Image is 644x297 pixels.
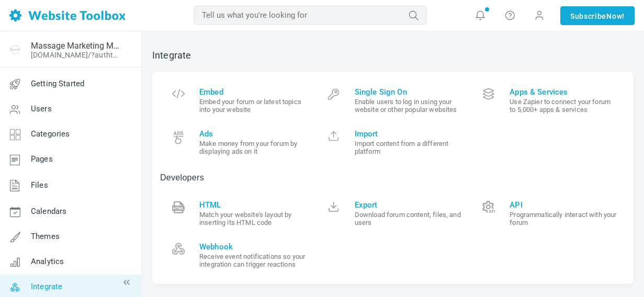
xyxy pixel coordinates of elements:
a: Embed Embed your forum or latest topics into your website [160,79,315,121]
span: Analytics [31,257,64,266]
small: Download forum content, files, and users [355,211,463,226]
small: Receive event notifications so your integration can trigger reactions [199,253,308,268]
span: Categories [31,129,70,139]
span: Single Sign On [355,87,463,97]
small: Match your website's layout by inserting its HTML code [199,211,308,226]
p: Developers [160,172,626,184]
span: Apps & Services [510,87,618,97]
span: Embed [199,87,308,97]
span: Now! [606,10,625,22]
a: [DOMAIN_NAME]/?authtoken=d9070eec79cbaa6ebeb269e46fcc5999&rememberMe=1 [31,51,122,59]
a: Ads Make money from your forum by displaying ads on it [160,121,315,163]
span: Webhook [199,242,308,252]
span: Calendars [31,207,66,216]
small: Make money from your forum by displaying ads on it [199,140,308,155]
span: Themes [31,232,60,241]
small: Enable users to log in using your website or other popular websites [355,98,463,113]
a: Apps & Services Use Zapier to connect your forum to 5,000+ apps & services [470,79,626,121]
small: Use Zapier to connect your forum to 5,000+ apps & services [510,98,618,113]
a: API Programmatically interact with your forum [470,192,626,234]
a: Massage Marketing Made Easy [31,41,122,51]
span: Import [355,129,463,139]
span: Files [31,180,48,190]
a: SubscribeNow! [560,6,635,25]
span: Export [355,200,463,210]
span: Ads [199,129,308,139]
span: Integrate [31,282,62,291]
a: Webhook Receive event notifications so your integration can trigger reactions [160,234,315,276]
span: API [510,200,618,210]
span: HTML [199,200,308,210]
a: HTML Match your website's layout by inserting its HTML code [160,192,315,234]
small: Import content from a different platform [355,140,463,155]
span: Users [31,104,52,113]
input: Tell us what you're looking for [194,6,427,25]
a: Export Download forum content, files, and users [315,192,471,234]
img: favicon.ico [7,41,24,58]
h2: Integrate [152,50,634,61]
span: Getting Started [31,79,84,88]
small: Programmatically interact with your forum [510,211,618,226]
a: Import Import content from a different platform [315,121,471,163]
small: Embed your forum or latest topics into your website [199,98,308,113]
a: Single Sign On Enable users to log in using your website or other popular websites [315,79,471,121]
span: Pages [31,154,53,164]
